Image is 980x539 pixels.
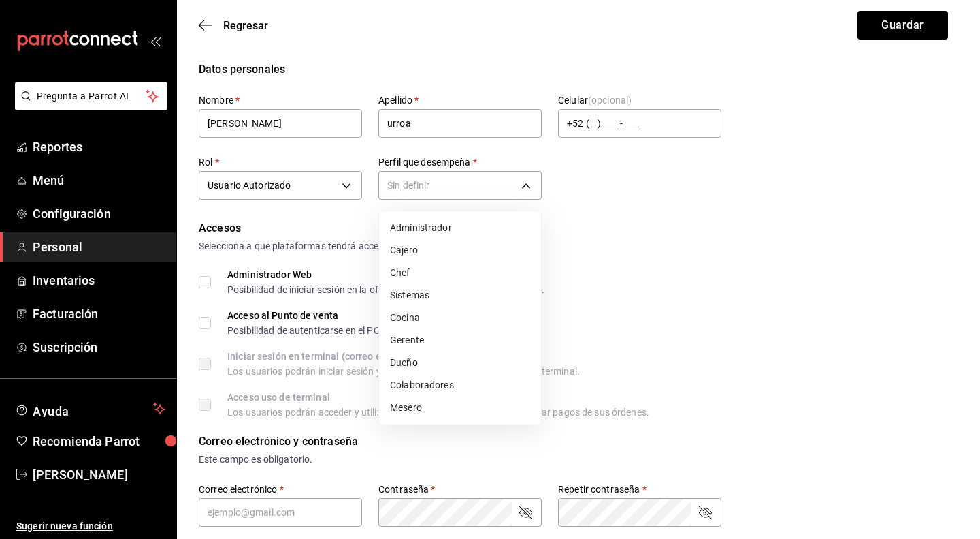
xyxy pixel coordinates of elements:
[379,329,541,352] li: Gerente
[379,307,541,329] li: Cocina
[379,262,541,284] li: Chef
[379,239,541,262] li: Cajero
[379,284,541,307] li: Sistemas
[379,397,541,419] li: Mesero
[379,217,541,239] li: Administrador
[379,352,541,374] li: Dueño
[379,374,541,397] li: Colaboradores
